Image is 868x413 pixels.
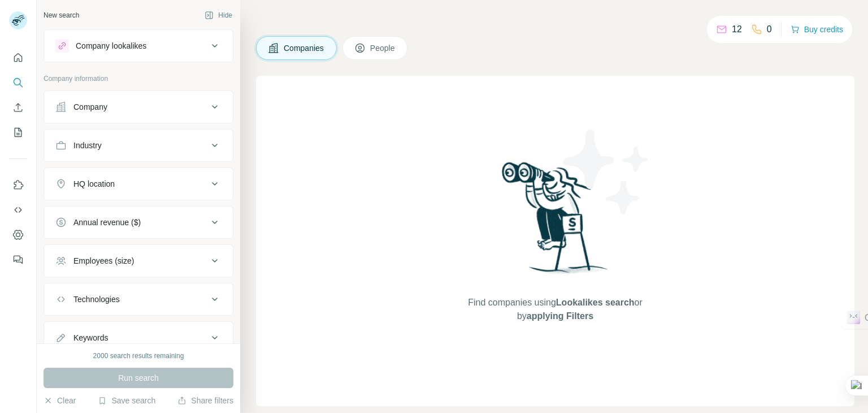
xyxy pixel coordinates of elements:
[76,40,146,51] div: Company lookalikes
[44,10,79,20] div: New search
[9,72,27,93] button: Search
[44,247,233,274] button: Employees (size)
[93,351,184,361] div: 2000 search results remaining
[73,217,141,228] div: Annual revenue ($)
[9,175,27,195] button: Use Surfe on LinkedIn
[9,122,27,143] button: My lists
[497,159,614,285] img: Surfe Illustration - Woman searching with binoculars
[73,255,134,266] div: Employees (size)
[44,74,233,84] p: Company information
[73,101,107,113] div: Company
[44,93,233,121] button: Company
[9,48,27,68] button: Quick start
[177,395,233,406] button: Share filters
[44,132,233,159] button: Industry
[9,249,27,270] button: Feedback
[44,32,233,59] button: Company lookalikes
[9,200,27,220] button: Use Surfe API
[256,14,854,29] h4: Search
[44,209,233,236] button: Annual revenue ($)
[465,296,645,323] span: Find companies using or by
[527,311,593,321] span: applying Filters
[73,332,108,343] div: Keywords
[98,395,155,406] button: Save search
[44,286,233,313] button: Technologies
[732,23,742,36] p: 12
[9,97,27,118] button: Enrich CSV
[44,395,76,406] button: Clear
[73,140,102,151] div: Industry
[44,170,233,197] button: HQ location
[556,298,635,307] span: Lookalikes search
[44,324,233,351] button: Keywords
[197,7,240,24] button: Hide
[767,23,772,36] p: 0
[555,121,657,223] img: Surfe Illustration - Stars
[73,178,115,190] div: HQ location
[284,42,325,54] span: Companies
[370,42,396,54] span: People
[73,294,120,305] div: Technologies
[791,21,843,37] button: Buy credits
[9,225,27,245] button: Dashboard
